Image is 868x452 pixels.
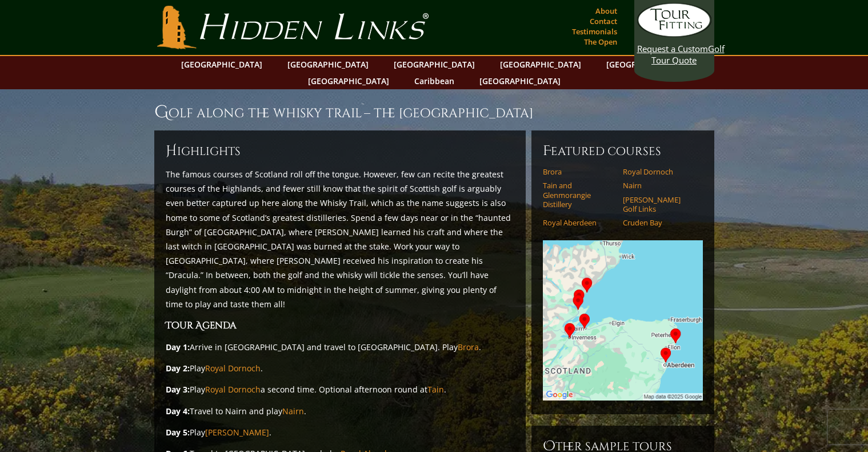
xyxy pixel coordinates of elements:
[166,142,514,160] h6: ighlights
[205,427,269,438] a: [PERSON_NAME]
[166,363,190,374] strong: Day 2:
[623,195,695,214] a: [PERSON_NAME] Golf Links
[623,218,695,227] a: Cruden Bay
[205,384,261,395] a: Royal Dornoch
[166,318,514,333] h3: Tour Agenda
[637,43,708,54] span: Request a Custom
[166,142,177,160] span: H
[587,13,620,29] a: Contact
[166,167,514,311] p: The famous courses of Scotland roll off the tongue. However, few can recite the greatest courses ...
[205,363,261,374] a: Royal Dornoch
[166,361,514,375] p: Play .
[166,404,514,418] p: Travel to Nairn and play .
[427,384,444,395] a: Tain
[362,102,364,109] sup: ™
[494,56,587,73] a: [GEOGRAPHIC_DATA]
[154,101,714,124] h1: Golf Along the Whisky Trail – The [GEOGRAPHIC_DATA]
[543,181,615,209] a: Tain and Glenmorangie Distillery
[569,23,620,39] a: Testimonials
[166,382,514,397] p: Play a second time. Optional afternoon round at .
[623,181,695,190] a: Nairn
[166,340,514,354] p: Arrive in [GEOGRAPHIC_DATA] and travel to [GEOGRAPHIC_DATA]. Play .
[593,3,620,19] a: About
[543,142,703,160] h6: Featured Courses
[623,167,695,176] a: Royal Dornoch
[282,56,374,73] a: [GEOGRAPHIC_DATA]
[175,56,268,73] a: [GEOGRAPHIC_DATA]
[166,425,514,439] p: Play .
[166,406,190,417] strong: Day 4:
[388,56,481,73] a: [GEOGRAPHIC_DATA]
[637,3,711,66] a: Request a CustomGolf Tour Quote
[282,406,304,417] a: Nairn
[474,73,566,89] a: [GEOGRAPHIC_DATA]
[601,56,693,73] a: [GEOGRAPHIC_DATA]
[166,427,190,438] strong: Day 5:
[543,167,615,176] a: Brora
[409,73,460,89] a: Caribbean
[543,240,703,401] img: Google Map of Tour Courses
[543,218,615,227] a: Royal Aberdeen
[302,73,395,89] a: [GEOGRAPHIC_DATA]
[166,342,190,352] strong: Day 1:
[581,34,620,50] a: The Open
[458,342,479,352] a: Brora
[166,384,190,395] strong: Day 3:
